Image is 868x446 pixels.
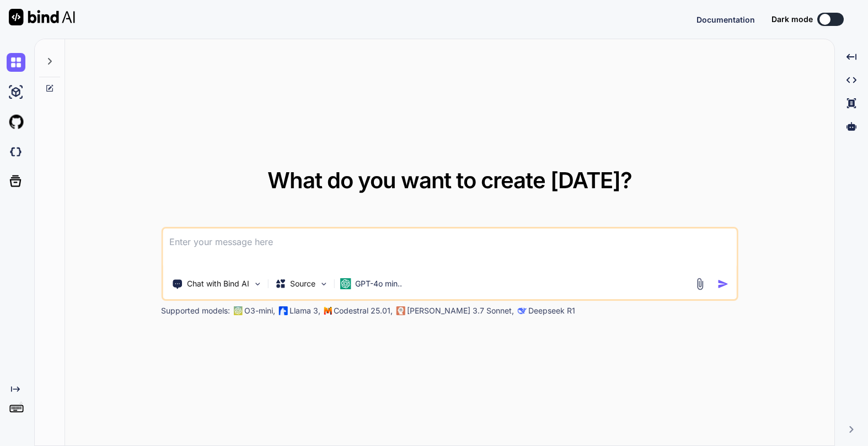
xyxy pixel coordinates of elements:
[319,279,328,289] img: Pick Models
[7,53,25,72] img: chat
[771,14,813,25] span: Dark mode
[7,113,25,131] img: githubLight
[396,306,405,315] img: claude
[290,278,315,289] p: Source
[267,167,632,194] span: What do you want to create [DATE]?
[7,83,25,102] img: ai-studio
[244,305,275,316] p: O3-mini,
[187,278,249,289] p: Chat with Bind AI
[694,278,706,290] img: attachment
[290,305,320,316] p: Llama 3,
[7,142,25,161] img: darkCloudIdeIcon
[324,307,331,315] img: Mistral-AI
[253,279,262,289] img: Pick Tools
[9,9,75,25] img: Bind AI
[517,306,526,315] img: claude
[696,15,755,24] span: Documentation
[407,305,514,316] p: [PERSON_NAME] 3.7 Sonnet,
[717,278,729,290] img: icon
[233,306,242,315] img: GPT-4
[528,305,575,316] p: Deepseek R1
[278,306,287,315] img: Llama2
[696,14,755,25] button: Documentation
[334,305,393,316] p: Codestral 25.01,
[340,278,351,289] img: GPT-4o mini
[161,305,230,316] p: Supported models:
[355,278,402,289] p: GPT-4o min..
